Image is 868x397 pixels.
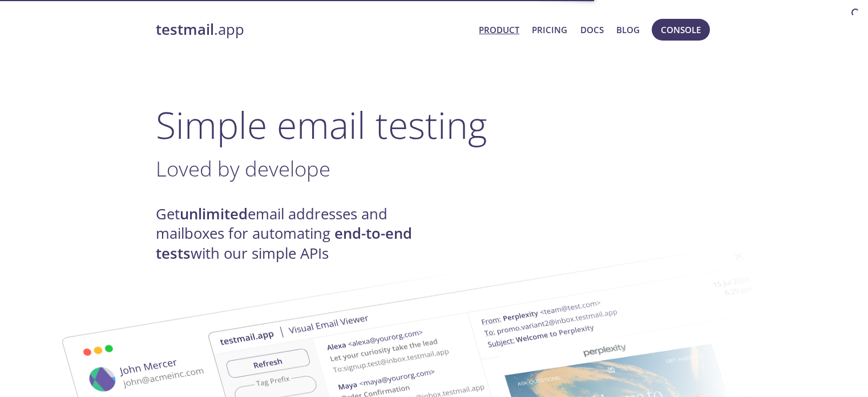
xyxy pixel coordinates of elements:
strong: testmail [156,19,214,39]
a: Blog [616,22,640,37]
a: Product [479,22,519,37]
button: Console [652,19,710,41]
strong: end-to-end tests [156,223,412,263]
a: testmail.app [156,20,470,39]
h1: Simple email testing [156,103,713,147]
span: Console [661,22,701,37]
span: Loved by develope [156,154,330,183]
a: Docs [580,22,604,37]
a: Pricing [532,22,567,37]
strong: unlimited [180,204,248,224]
h4: Get email addresses and mailboxes for automating with our simple APIs [156,204,434,263]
